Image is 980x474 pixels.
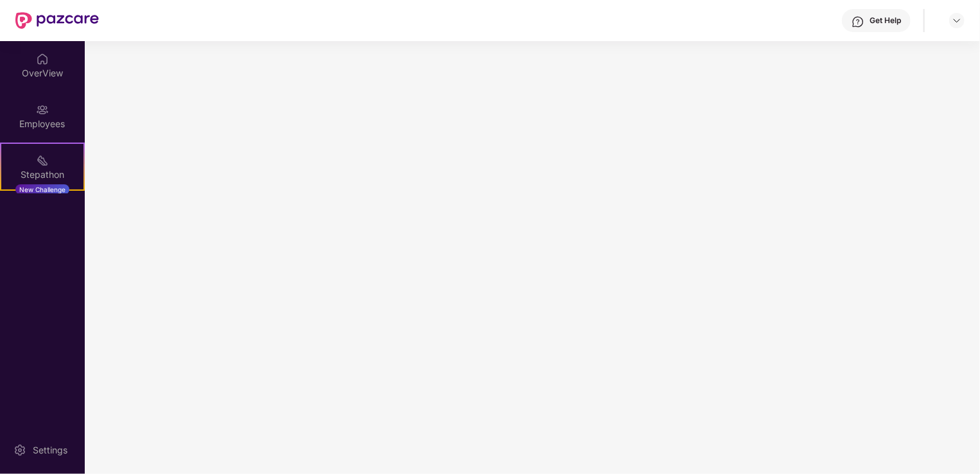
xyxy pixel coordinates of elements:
div: New Challenge [15,184,69,195]
img: svg+xml;base64,PHN2ZyB4bWxucz0iaHR0cDovL3d3dy53My5vcmcvMjAwMC9zdmciIHdpZHRoPSIyMSIgaGVpZ2h0PSIyMC... [36,154,49,167]
img: New Pazcare Logo [15,12,99,29]
div: Get Help [870,15,901,26]
img: svg+xml;base64,PHN2ZyBpZD0iSGVscC0zMngzMiIgeG1sbnM9Imh0dHA6Ly93d3cudzMub3JnLzIwMDAvc3ZnIiB3aWR0aD... [852,15,864,28]
div: Stepathon [1,168,83,181]
div: Settings [29,444,71,457]
img: svg+xml;base64,PHN2ZyBpZD0iRW1wbG95ZWVzIiB4bWxucz0iaHR0cDovL3d3dy53My5vcmcvMjAwMC9zdmciIHdpZHRoPS... [36,103,49,116]
img: svg+xml;base64,PHN2ZyBpZD0iRHJvcGRvd24tMzJ4MzIiIHhtbG5zPSJodHRwOi8vd3d3LnczLm9yZy8yMDAwL3N2ZyIgd2... [952,15,962,26]
img: svg+xml;base64,PHN2ZyBpZD0iSG9tZSIgeG1sbnM9Imh0dHA6Ly93d3cudzMub3JnLzIwMDAvc3ZnIiB3aWR0aD0iMjAiIG... [36,53,49,66]
img: svg+xml;base64,PHN2ZyBpZD0iU2V0dGluZy0yMHgyMCIgeG1sbnM9Imh0dHA6Ly93d3cudzMub3JnLzIwMDAvc3ZnIiB3aW... [13,444,26,457]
